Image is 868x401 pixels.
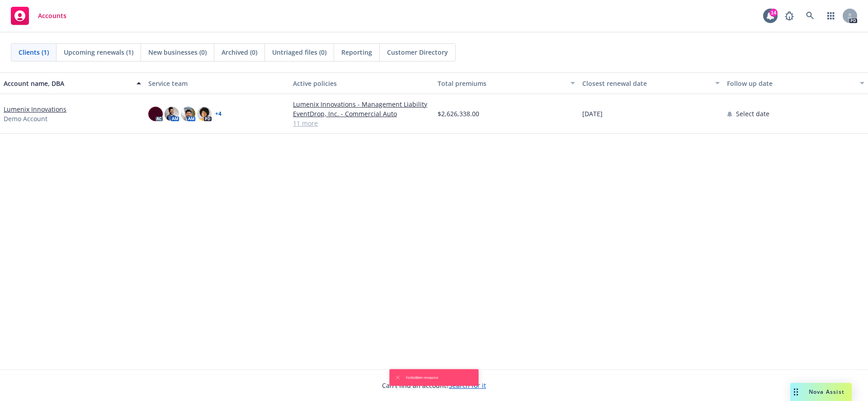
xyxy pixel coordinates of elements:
[790,383,852,401] button: Nova Assist
[438,79,565,88] div: Total premiums
[19,47,49,57] span: Clients (1)
[293,99,430,109] a: Lumenix Innovations - Management Liability
[582,79,710,88] div: Closest renewal date
[148,47,207,57] span: New businesses (0)
[38,12,66,19] span: Accounts
[434,72,579,94] button: Total premiums
[145,72,289,94] button: Service team
[293,118,430,128] a: 11 more
[809,388,844,396] span: Nova Assist
[438,109,479,118] span: $2,626,338.00
[582,109,603,118] span: [DATE]
[394,374,401,381] button: Dismiss notification
[215,111,222,117] a: + 4
[289,72,434,94] button: Active policies
[64,47,133,57] span: Upcoming renewals (1)
[165,107,179,121] img: photo
[197,107,212,121] img: photo
[293,109,430,118] a: EventDrop, Inc. - Commercial Auto
[790,383,802,401] div: Drag to move
[406,375,439,380] span: Forbidden resource
[4,79,131,88] div: Account name, DBA
[723,72,868,94] button: Follow up date
[293,79,430,88] div: Active policies
[148,79,286,88] div: Service team
[822,7,840,25] a: Switch app
[4,104,66,114] a: Lumenix Innovations
[736,109,769,118] span: Select date
[780,7,798,25] a: Report a Bug
[579,72,723,94] button: Closest renewal date
[769,9,778,17] div: 14
[181,107,195,121] img: photo
[222,47,257,57] span: Archived (0)
[7,3,70,28] a: Accounts
[801,7,819,25] a: Search
[148,107,163,121] img: photo
[387,47,448,57] span: Customer Directory
[272,47,326,57] span: Untriaged files (0)
[4,114,47,123] span: Demo Account
[341,47,372,57] span: Reporting
[727,79,854,88] div: Follow up date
